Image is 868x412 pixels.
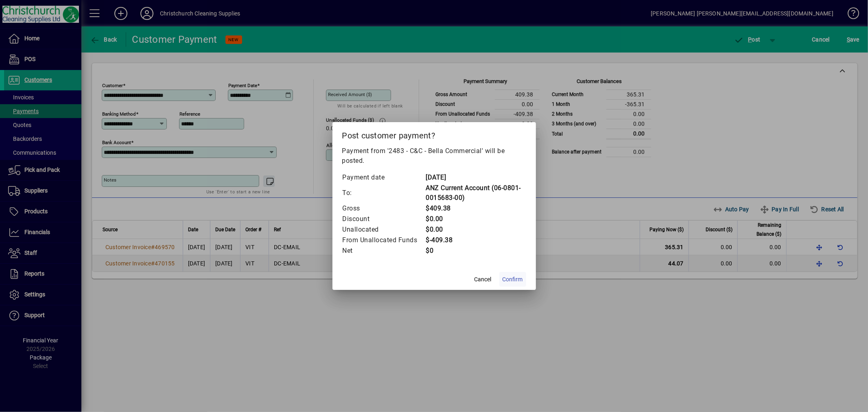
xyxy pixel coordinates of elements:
td: $0.00 [426,224,526,235]
td: From Unallocated Funds [342,235,426,245]
td: $409.38 [426,203,526,214]
td: Gross [342,203,426,214]
button: Cancel [470,272,496,287]
td: To: [342,183,426,203]
td: $-409.38 [426,235,526,245]
td: [DATE] [426,172,526,183]
td: Net [342,245,426,256]
td: Discount [342,214,426,224]
p: Payment from '2483 - C&C - Bella Commercial' will be posted. [342,146,526,166]
span: Confirm [503,275,523,284]
td: ANZ Current Account (06-0801-0015683-00) [426,183,526,203]
td: $0.00 [426,214,526,224]
button: Confirm [499,272,526,287]
td: Payment date [342,172,426,183]
td: Unallocated [342,224,426,235]
h2: Post customer payment? [332,122,536,146]
span: Cancel [474,275,492,284]
td: $0 [426,245,526,256]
